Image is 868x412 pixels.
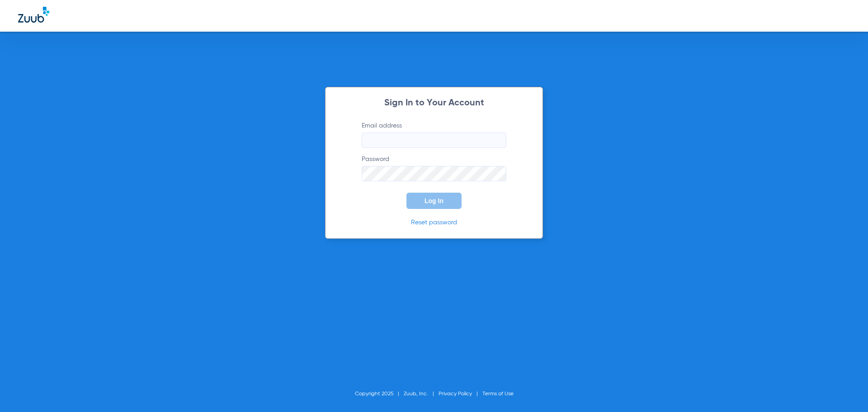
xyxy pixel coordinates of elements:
a: Reset password [411,219,457,226]
a: Terms of Use [482,391,514,397]
button: Log In [406,193,462,209]
img: Zuub Logo [18,7,49,23]
a: Privacy Policy [439,391,472,397]
span: Log In [425,197,443,204]
label: Password [362,155,506,181]
h2: Sign In to Your Account [348,99,520,108]
li: Zuub, Inc. [404,389,439,398]
input: Password [362,166,506,181]
input: Email address [362,133,506,148]
li: Copyright 2025 [355,389,404,398]
label: Email address [362,121,506,148]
